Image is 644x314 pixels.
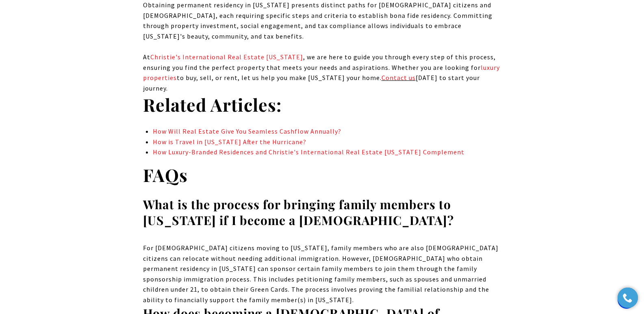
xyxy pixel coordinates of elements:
strong: FAQs [143,163,188,186]
a: How Will Real Estate Give You Seamless Cashflow Annually? [153,127,341,135]
strong: What is the process for bringing family members to [US_STATE] if I become a [DEMOGRAPHIC_DATA]? [143,196,454,228]
div: At , we are here to guide you through every step of this process, ensuring you find the perfect p... [143,52,501,93]
strong: Related Articles: [143,93,282,116]
a: Contact us [382,74,416,82]
a: How is Travel in [US_STATE] After the Hurricane? [153,138,306,146]
div: For [DEMOGRAPHIC_DATA] citizens moving to [US_STATE], family members who are also [DEMOGRAPHIC_DA... [143,243,501,305]
a: Christie's International Real Estate [US_STATE] [150,53,303,61]
a: How Luxury-Branded Residences and Christie's International Real Estate [US_STATE] Complement [153,148,464,156]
